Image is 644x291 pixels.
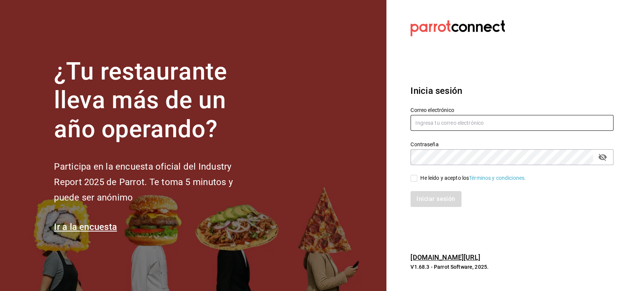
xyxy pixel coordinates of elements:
h2: Participa en la encuesta oficial del Industry Report 2025 de Parrot. Te toma 5 minutos y puede se... [54,159,258,205]
a: [DOMAIN_NAME][URL] [410,253,480,261]
div: He leído y acepto los [420,174,526,182]
h3: Inicia sesión [410,84,613,98]
button: passwordField [596,151,609,164]
label: Correo electrónico [410,107,613,112]
p: V1.68.3 - Parrot Software, 2025. [410,263,613,271]
a: Términos y condiciones. [469,175,526,181]
a: Ir a la encuesta [54,222,117,232]
label: Contraseña [410,141,613,147]
input: Ingresa tu correo electrónico [410,115,613,131]
h1: ¿Tu restaurante lleva más de un año operando? [54,57,258,144]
